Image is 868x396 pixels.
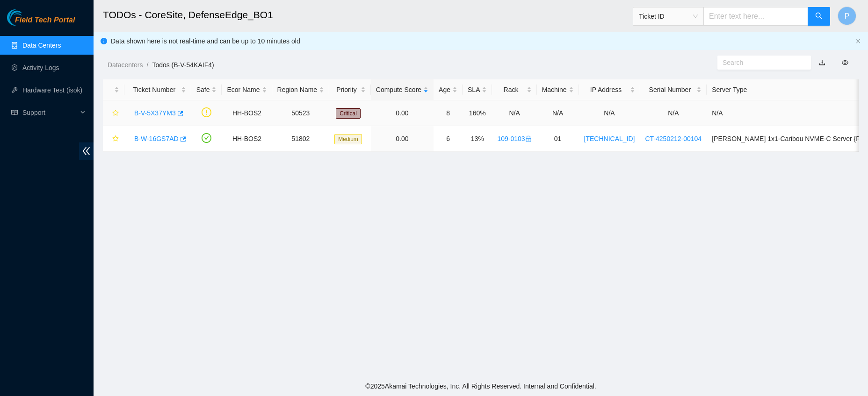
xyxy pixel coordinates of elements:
span: close [855,38,861,44]
a: Data Centers [22,42,61,49]
td: 51802 [272,126,330,152]
a: Todos (B-V-54KAIF4) [152,61,214,69]
a: 109-0103lock [497,135,531,142]
input: Search [723,57,798,68]
span: lock [525,135,532,142]
td: 0.00 [371,126,434,152]
td: 13% [463,126,492,152]
td: 8 [434,100,463,126]
a: Datacenters [108,61,143,69]
span: P [845,10,850,22]
footer: © 2025 Akamai Technologies, Inc. All Rights Reserved. Internal and Confidential. [94,376,868,396]
button: close [855,38,861,44]
td: HH-BOS2 [222,100,272,126]
td: N/A [640,100,707,126]
td: 50523 [272,100,330,126]
span: double-left [79,142,94,160]
span: Ticket ID [639,9,698,23]
span: exclamation-circle [202,107,211,117]
td: 01 [537,126,579,152]
a: download [819,59,825,66]
td: 6 [434,126,463,152]
td: HH-BOS2 [222,126,272,152]
span: star [112,135,119,143]
a: CT-4250212-00104 [645,135,702,142]
button: search [808,7,830,26]
span: Medium [334,134,362,144]
td: N/A [579,100,640,126]
img: Akamai Technologies [7,9,47,26]
span: eye [842,59,848,66]
td: 160% [463,100,492,126]
td: 0.00 [371,100,434,126]
span: check-circle [202,133,211,143]
a: Akamai TechnologiesField Tech Portal [7,17,75,29]
input: Enter text here... [703,7,808,26]
span: star [112,110,119,117]
span: read [11,109,18,116]
a: B-W-16GS7AD [134,135,179,142]
span: search [815,12,823,21]
span: / [146,61,148,69]
a: Activity Logs [22,64,59,71]
a: Hardware Test (isok) [22,86,82,94]
span: Support [22,103,78,122]
span: Field Tech Portal [15,16,75,25]
button: download [812,55,832,70]
button: star [108,131,119,146]
button: P [838,7,856,25]
span: Critical [336,108,361,119]
td: N/A [537,100,579,126]
a: B-V-5X37YM3 [134,109,176,117]
td: N/A [492,100,536,126]
button: star [108,106,119,120]
a: [TECHNICAL_ID] [584,135,635,142]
